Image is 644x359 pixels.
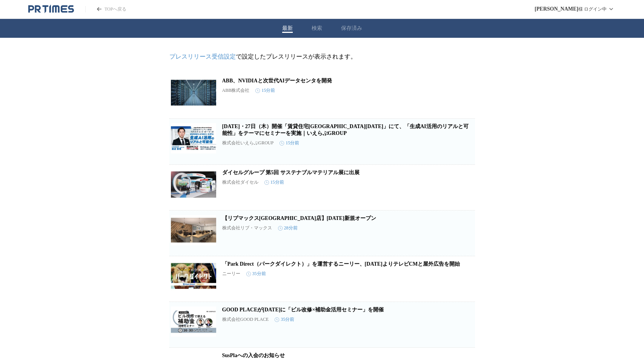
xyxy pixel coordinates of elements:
[28,5,74,14] a: PR TIMESのトップページはこちら
[171,261,216,291] img: 「Park Direct（パークダイレクト）」を運営するニーリー、10月13日よりテレビCMと屋外広告を開始
[171,215,216,245] img: 【リブマックス仙台駅前店】2025年10月15日（水）新規オープン
[264,179,284,186] time: 15分前
[312,25,322,32] button: 検索
[222,87,250,94] p: ABB株式会社
[222,353,285,358] a: SusPlaへの入会のお知らせ
[275,316,294,323] time: 35分前
[222,78,332,84] a: ABB、NVIDIAと次世代AIデータセンタを開発
[222,179,258,186] p: 株式会社ダイセル
[341,25,362,32] button: 保存済み
[222,170,360,175] a: ダイセルグループ 第5回 サステナブルマテリアル展に出展
[171,169,216,200] img: ダイセルグループ 第5回 サステナブルマテリアル展に出展
[169,53,475,61] p: で設定したプレスリリースが表示されます。
[222,307,384,313] a: GOOD PLACEが[DATE]に「ビル改修×補助金活用セミナー」を開催
[171,123,216,153] img: 11月26日（水）・27日（木）開催「賃貸住宅フェア2025大阪」にて、「生成AI活用のリアルと可能性」をテーマにセミナーを実施｜いえらぶGROUP
[246,271,266,277] time: 35分前
[85,6,126,12] a: PR TIMESのトップページはこちら
[169,53,236,60] a: プレスリリース受信設定
[222,316,269,323] p: 株式会社GOOD PLACE
[171,306,216,337] img: GOOD PLACEが10/30（木）に「ビル改修×補助金活用セミナー」を開催
[535,6,578,12] span: [PERSON_NAME]
[222,215,376,221] a: 【リブマックス[GEOGRAPHIC_DATA]店】[DATE]新規オープン
[222,271,240,277] p: ニーリー
[282,25,293,32] button: 最新
[280,140,299,146] time: 15分前
[222,225,272,231] p: 株式会社リブ・マックス
[222,140,274,146] p: 株式会社いえらぶGROUP
[171,77,216,108] img: ABB、NVIDIAと次世代AIデータセンタを開発
[222,261,460,267] a: 「Park Direct（パークダイレクト）」を運営するニーリー、[DATE]よりテレビCMと屋外広告を開始
[222,124,469,136] a: [DATE]・27日（木）開催「賃貸住宅[GEOGRAPHIC_DATA][DATE]」にて、「生成AI活用のリアルと可能性」をテーマにセミナーを実施｜いえらぶGROUP
[255,87,275,94] time: 15分前
[278,225,298,231] time: 28分前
